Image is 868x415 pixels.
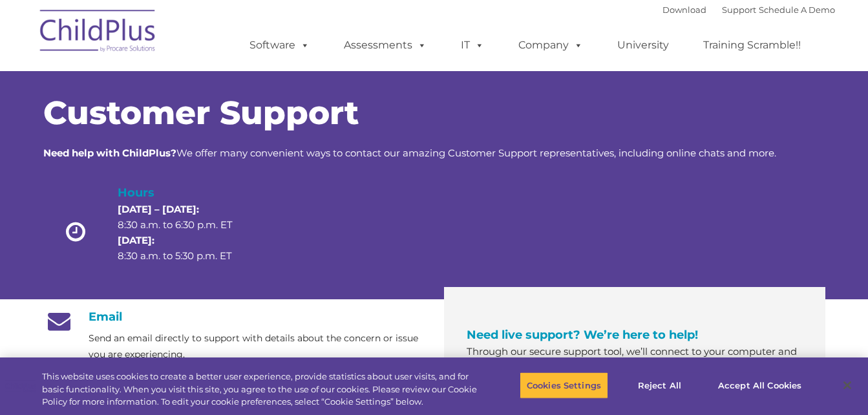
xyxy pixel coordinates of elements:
a: Download [662,5,706,15]
span: Need live support? We’re here to help! [467,328,698,342]
a: IT [448,32,497,58]
h4: Hours [118,184,255,202]
span: We offer many convenient ways to contact our amazing Customer Support representatives, including ... [43,147,776,159]
span: Customer Support [43,93,359,133]
button: Reject All [619,372,700,399]
p: Send an email directly to support with details about the concern or issue you are experiencing. [89,330,425,363]
div: This website uses cookies to create a better user experience, provide statistics about user visit... [42,370,478,409]
p: 8:30 a.m. to 6:30 p.m. ET 8:30 a.m. to 5:30 p.m. ET [118,202,255,264]
button: Accept All Cookies [711,372,809,399]
h4: Email [43,310,425,324]
strong: Need help with ChildPlus? [43,147,176,159]
a: Software [237,32,323,58]
strong: [DATE] – [DATE]: [118,203,199,215]
a: Schedule A Demo [759,5,835,15]
img: ChildPlus by Procare Solutions [34,1,163,65]
strong: [DATE]: [118,234,154,246]
font: | [662,5,835,15]
a: University [604,32,682,58]
button: Close [833,371,862,399]
a: Company [505,32,596,58]
a: Support [722,5,756,15]
button: Cookies Settings [520,372,608,399]
a: Training Scramble!! [690,32,814,58]
a: Assessments [331,32,439,58]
